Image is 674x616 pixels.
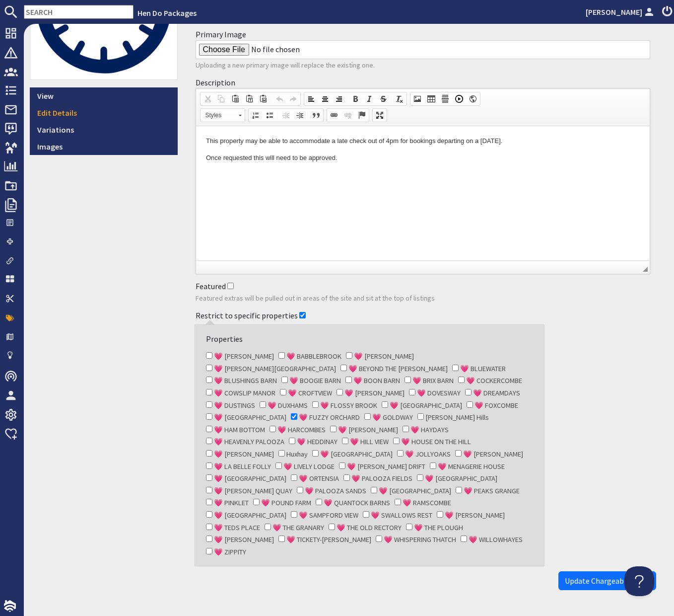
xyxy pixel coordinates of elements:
label: 💗 TICKETY-[PERSON_NAME] [286,535,371,545]
a: Undo [272,92,286,105]
label: 💗 WHISPERING THATCH [384,535,456,545]
label: 💗 [GEOGRAPHIC_DATA] [379,486,451,497]
a: Remove Format [393,92,406,105]
label: 💗 [GEOGRAPHIC_DATA] [320,449,393,460]
input: SEARCH [24,5,134,19]
label: 💗 DREAMDAYS [473,388,520,399]
p: Uploading a new primary image will replace the existing one. [196,60,651,71]
label: 💗 JOLLYOAKS [405,449,451,460]
label: 💗 [PERSON_NAME][GEOGRAPHIC_DATA] [214,364,336,375]
label: 💗 BRIX BARN [412,376,454,386]
label: 💗 FLOSSY BROOK [320,400,377,411]
a: Hen Do Packages [137,8,197,18]
a: Insert a Youtube, Vimeo or Dailymotion video [452,92,466,105]
label: 💗 COCKERCOMBE [466,376,522,386]
a: Cut [201,92,214,105]
label: 💗 COWSLIP MANOR [214,388,275,399]
label: Properties [206,334,243,344]
a: Redo [286,92,300,105]
label: 💗 [GEOGRAPHIC_DATA] [214,510,286,521]
img: staytech_i_w-64f4e8e9ee0a9c174fd5317b4b171b261742d2d393467e5bdba4413f4f884c10.svg [4,600,16,612]
label: 💗 HAYDAYS [410,425,449,436]
label: 💗 POUND FARM [261,498,311,509]
a: Center [318,92,332,105]
label: 💗 RAMSCOMBE [403,498,451,509]
a: Variations [30,121,178,138]
label: 💗 HEAVENLY PALOOZA [214,437,284,448]
a: Maximize [373,109,387,122]
span: Resize [643,267,648,272]
label: 💗 [GEOGRAPHIC_DATA] [214,412,286,423]
a: Insert Horizontal Line [438,92,452,105]
label: 💗 ORTENSIA [299,473,339,484]
label: 💗 GOLDWAY [372,412,413,423]
label: 💗 FUZZY ORCHARD [299,412,360,423]
label: 💗 MENAGERIE HOUSE [438,462,505,472]
a: Paste [228,92,242,105]
a: Align Right [332,92,346,105]
label: 💗 HEDDINAY [297,437,337,448]
label: 💗 [PERSON_NAME] [214,449,274,460]
label: 💗 BABBLEBROOK [286,351,341,362]
label: 💗 THE GRANARY [272,523,324,534]
label: 💗 DOVESWAY [417,388,461,399]
label: 💗 DUXHAMS [268,400,308,411]
a: Images [30,138,178,155]
a: Paste as plain text [242,92,256,105]
label: 💗 SAMPFORD VIEW [299,510,358,521]
a: Unlink [341,109,355,122]
label: 💗 THE PLOUGH [414,523,463,534]
label: 💗 [PERSON_NAME] DRIFT [347,462,425,472]
a: Insert/Remove Numbered List [249,109,263,122]
label: 💗 [PERSON_NAME] [214,351,274,362]
label: 💗 [PERSON_NAME] [214,535,274,545]
label: 💗 [PERSON_NAME] [354,351,414,362]
label: 💗 PEAKS GRANGE [464,486,520,497]
label: 💗 CROFTVIEW [288,388,332,399]
a: Link [327,109,341,122]
label: 💗 THE OLD RECTORY [337,523,402,534]
a: Block Quote [309,109,323,122]
iframe: Toggle Customer Support [624,566,654,596]
label: 💗 PINKLET [214,498,249,509]
label: 💗 PALOOZA FIELDS [351,473,412,484]
label: Primary Image [196,29,246,39]
a: Bold [348,92,362,105]
label: 💗 [PERSON_NAME] [344,388,404,399]
label: 💗 [PERSON_NAME] QUAY [214,486,292,497]
a: Decrease Indent [279,109,293,122]
label: 💗 BEYOND THE [PERSON_NAME] [348,364,448,375]
a: Table [424,92,438,105]
label: Huxhay [286,449,308,460]
label: 💗 PALOOZA SANDS [305,486,366,497]
a: Align Left [304,92,318,105]
label: 💗 QUANTOCK BARNS [324,498,390,509]
label: 💗 LA BELLE FOLLY [214,462,271,472]
label: 💗 ZIPPITY [214,547,246,558]
a: IFrame [466,92,480,105]
span: Styles [201,109,235,122]
label: 💗 [GEOGRAPHIC_DATA] [425,473,497,484]
button: Update Chargeable extra [558,571,656,590]
iframe: Rich Text Editor, site_chargeable_extra_description [196,126,650,260]
a: Increase Indent [293,109,307,122]
a: Styles [200,108,245,122]
a: Anchor [355,109,369,122]
label: 💗 BLUSHINGS BARN [214,376,277,386]
a: Image [410,92,424,105]
label: 💗 HILL VIEW [350,437,389,448]
label: Description [196,77,235,87]
label: 💗 BOOGIE BARN [289,376,341,386]
label: 💗 HARCOMBES [277,425,326,436]
label: 💗 TEDS PLACE [214,523,260,534]
a: View [30,87,178,104]
label: 💗 [PERSON_NAME] [463,449,523,460]
label: 💗 DUSTINGS [214,400,255,411]
label: 💗 HOUSE ON THE HILL [401,437,471,448]
a: [PERSON_NAME] [586,6,656,18]
a: Insert/Remove Bulleted List [263,109,276,122]
label: Restrict to specific properties [196,310,298,320]
label: 💗 HAM BOTTOM [214,425,265,436]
